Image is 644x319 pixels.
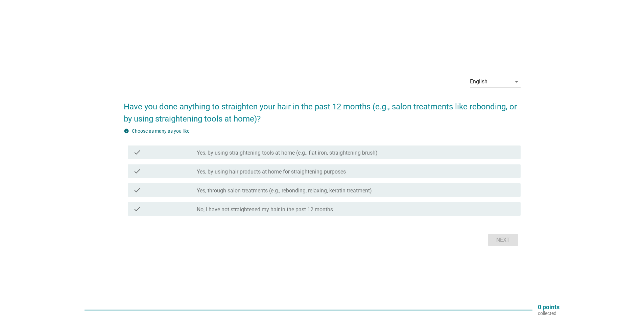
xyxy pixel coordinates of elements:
i: check [133,186,141,194]
label: Choose as many as you like [132,128,189,134]
div: English [470,79,487,85]
i: check [133,167,141,175]
i: arrow_drop_down [512,78,521,86]
p: collected [538,310,559,316]
label: No, I have not straightened my hair in the past 12 months [197,206,333,213]
label: Yes, by using hair products at home for straightening purposes [197,168,346,175]
p: 0 points [538,304,559,310]
label: Yes, through salon treatments (e.g., rebonding, relaxing, keratin treatment) [197,187,372,194]
i: info [124,128,129,134]
i: check [133,148,141,156]
i: check [133,205,141,213]
h2: Have you done anything to straighten your hair in the past 12 months (e.g., salon treatments like... [124,94,521,125]
label: Yes, by using straightening tools at home (e.g., flat iron, straightening brush) [197,150,378,156]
